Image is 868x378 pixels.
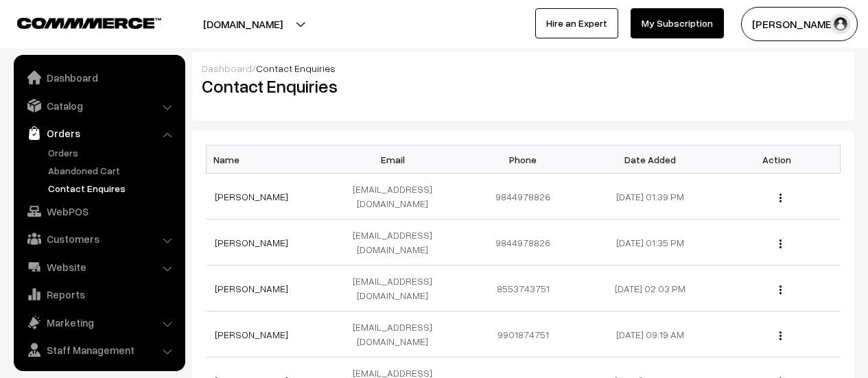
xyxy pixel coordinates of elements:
[830,14,851,34] img: user
[779,285,782,294] img: Menu
[460,311,587,357] td: 9901874751
[460,265,587,311] td: 8553743751
[587,145,714,174] th: Date Added
[17,14,137,30] a: COMMMERCE
[460,174,587,220] td: 9844978826
[215,329,288,340] a: [PERSON_NAME]
[256,62,336,74] span: Contact Enquiries
[587,265,714,311] td: [DATE] 02:03 PM
[215,237,288,248] a: [PERSON_NAME]
[17,18,161,28] img: COMMMERCE
[587,174,714,220] td: [DATE] 01:39 PM
[779,193,782,202] img: Menu
[17,310,180,335] a: Marketing
[17,199,180,224] a: WebPOS
[17,93,180,118] a: Catalog
[333,311,460,357] td: [EMAIL_ADDRESS][DOMAIN_NAME]
[714,145,841,174] th: Action
[215,191,288,202] a: [PERSON_NAME]
[460,145,587,174] th: Phone
[17,121,180,145] a: Orders
[17,65,180,90] a: Dashboard
[202,62,252,74] a: Dashboard
[215,283,288,294] a: [PERSON_NAME]
[202,75,513,97] h2: Contact Enquiries
[207,145,333,174] th: Name
[45,163,180,178] a: Abandoned Cart
[587,311,714,357] td: [DATE] 09:19 AM
[779,239,782,248] img: Menu
[460,220,587,265] td: 9844978826
[17,282,180,307] a: Reports
[45,145,180,160] a: Orders
[17,226,180,251] a: Customers
[587,220,714,265] td: [DATE] 01:35 PM
[17,255,180,279] a: Website
[631,8,724,38] a: My Subscription
[17,338,180,362] a: Staff Management
[202,61,845,75] div: /
[333,265,460,311] td: [EMAIL_ADDRESS][DOMAIN_NAME]
[535,8,618,38] a: Hire an Expert
[45,181,180,196] a: Contact Enquires
[333,220,460,265] td: [EMAIL_ADDRESS][DOMAIN_NAME]
[779,331,782,340] img: Menu
[741,7,858,41] button: [PERSON_NAME]
[333,174,460,220] td: [EMAIL_ADDRESS][DOMAIN_NAME]
[155,7,331,41] button: [DOMAIN_NAME]
[333,145,460,174] th: Email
